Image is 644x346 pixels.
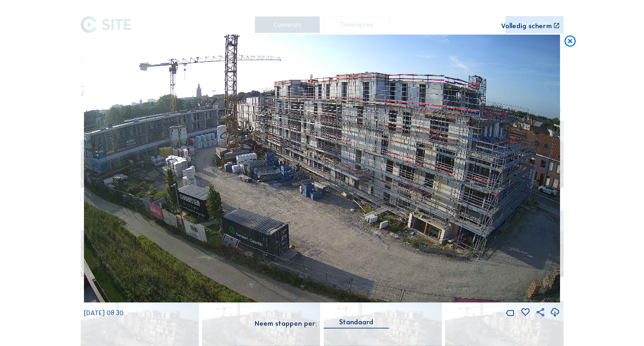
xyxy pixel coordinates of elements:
[501,23,552,30] div: Volledig scherm
[84,309,124,317] span: [DATE] 08:30
[339,318,373,326] div: Standaard
[255,320,317,327] div: Neem stappen per:
[534,155,554,176] i: Back
[323,318,389,328] div: Standaard
[90,155,111,176] i: Forward
[84,35,561,303] img: Image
